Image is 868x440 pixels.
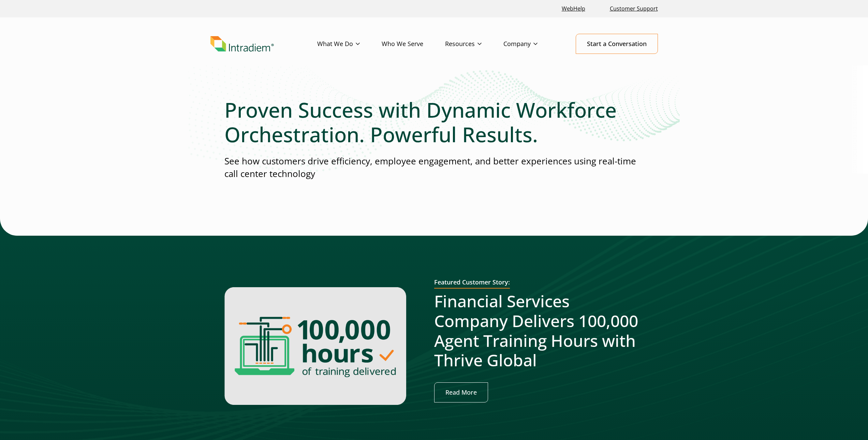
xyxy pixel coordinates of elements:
a: Resources [445,34,503,54]
a: Link to homepage of Intradiem [210,36,317,52]
a: Customer Support [607,1,661,16]
a: Who We Serve [382,34,445,54]
h1: Proven Success with Dynamic Workforce Orchestration. Powerful Results. [224,98,644,147]
a: Read More [434,382,488,402]
p: See how customers drive efficiency, employee engagement, and better experiences using real-time c... [224,155,644,180]
a: Start a Conversation [576,34,658,54]
a: Company [503,34,559,54]
h2: Financial Services Company Delivers 100,000 Agent Training Hours with Thrive Global [434,291,644,370]
a: Link opens in a new window [559,1,588,16]
a: What We Do [317,34,382,54]
img: Intradiem [210,36,274,52]
h2: Featured Customer Story: [434,279,510,289]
